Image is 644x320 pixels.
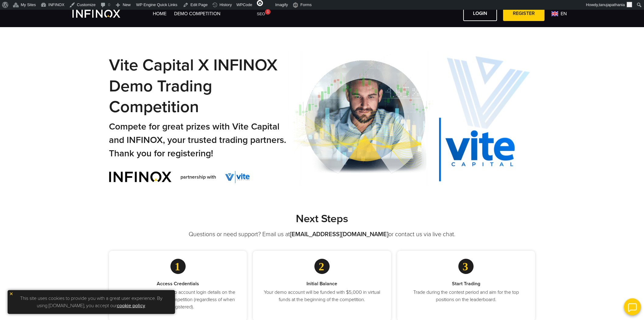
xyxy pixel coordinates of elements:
a: LOGIN [463,6,497,21]
span: en [558,10,569,17]
img: open convrs live chat [624,298,641,315]
a: cookie policy [117,303,145,309]
p: Your demo account will be funded with $5,000 in virtual funds at the beginning of the competition. [263,289,381,303]
p: Questions or need support? Email us at or contact us via live chat. [132,230,512,239]
a: [EMAIL_ADDRESS][DOMAIN_NAME] [290,231,388,238]
a: Demo Competition [174,11,220,17]
span: SEO [257,12,265,16]
small: Vite Capital x INFINOX Demo Trading Competition [109,55,278,117]
img: yellow close icon [9,292,13,296]
p: Trade during the contest period and aim for the top positions on the leaderboard. [407,289,525,303]
a: REGISTER [503,6,544,21]
strong: Initial Balance [306,281,337,287]
p: This site uses cookies to provide you with a great user experience. By using [DOMAIN_NAME], you a... [11,293,172,311]
strong: Access Credentials [157,281,199,287]
small: Compete for great prizes with Vite Capital and INFINOX, your trusted trading partners. Thank you ... [109,121,286,159]
strong: Start Trading [452,281,480,287]
h2: Next Steps [109,212,535,226]
div: 1 [265,9,271,15]
span: partnership with [180,173,216,181]
a: Home [153,11,166,17]
p: You will receive your demo account login details on the official start date of the competition (r... [119,289,237,311]
span: tanujapathania [599,2,625,7]
a: INFINOX Vite [72,10,135,18]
